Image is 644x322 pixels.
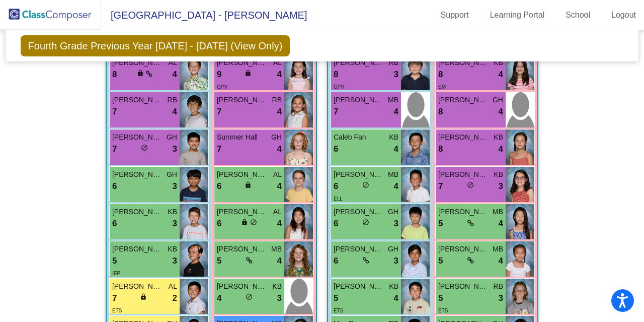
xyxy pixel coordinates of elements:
span: [PERSON_NAME] [217,207,267,217]
span: ETS [112,308,122,313]
span: do_not_disturb_alt [362,219,369,226]
a: Logout [603,7,644,23]
span: AL [169,281,177,292]
span: Summer Hall [217,132,267,143]
span: [PERSON_NAME] [438,57,489,68]
span: lock [245,70,252,77]
span: 4 [277,68,282,81]
span: do_not_disturb_alt [362,181,369,188]
span: SM [438,84,446,90]
span: AL [273,169,282,180]
span: [PERSON_NAME] [438,281,489,292]
span: 3 [499,292,503,305]
span: 3 [173,254,177,268]
span: [PERSON_NAME] [438,95,489,105]
span: 6 [334,143,338,156]
span: 7 [112,292,117,305]
span: 6 [334,180,338,193]
span: KB [389,281,398,292]
span: 9 [217,68,221,81]
span: MB [493,207,503,217]
span: [PERSON_NAME] [112,244,163,254]
span: [PERSON_NAME] [334,244,384,254]
span: lock [241,219,248,226]
span: 5 [438,292,443,305]
span: 4 [173,105,177,118]
span: 7 [217,105,221,118]
span: Fourth Grade Previous Year [DATE] - [DATE] (View Only) [21,35,290,56]
span: MB [388,169,398,180]
span: [PERSON_NAME] [334,207,384,217]
span: KB [389,132,398,143]
span: 4 [277,217,282,230]
span: RB [389,57,398,68]
span: [PERSON_NAME] [438,169,489,180]
span: 4 [499,105,503,118]
span: 4 [394,180,398,193]
span: 4 [394,143,398,156]
span: 6 [112,217,117,230]
span: 4 [499,254,503,268]
span: GPV [217,84,227,90]
span: 6 [217,217,221,230]
span: [PERSON_NAME] [217,95,267,105]
span: 4 [277,143,282,156]
span: 7 [334,105,338,118]
span: [PERSON_NAME] [112,281,163,292]
span: 4 [277,105,282,118]
span: 3 [499,180,503,193]
span: [PERSON_NAME] [217,244,267,254]
span: 3 [394,68,398,81]
span: 4 [394,105,398,118]
span: MB [271,244,282,254]
span: GPV [334,84,344,90]
span: MB [493,244,503,254]
span: ELL [334,196,343,202]
a: Learning Portal [482,7,553,23]
span: GH [167,169,177,180]
span: GH [167,132,177,143]
span: ETS [334,308,343,313]
span: 4 [499,217,503,230]
span: 5 [334,292,338,305]
span: GH [388,244,398,254]
span: 8 [334,68,338,81]
span: do_not_disturb_alt [250,219,257,226]
span: 6 [217,180,221,193]
span: RB [494,281,503,292]
span: [GEOGRAPHIC_DATA] - [PERSON_NAME] [101,7,307,23]
span: 2 [173,292,177,305]
span: AL [169,57,177,68]
span: KB [494,57,503,68]
span: 4 [277,254,282,268]
span: [PERSON_NAME] [438,244,489,254]
span: 7 [112,143,117,156]
span: 7 [217,143,221,156]
span: KB [494,132,503,143]
span: lock [245,181,252,188]
span: [PERSON_NAME] [217,57,267,68]
span: 8 [438,143,443,156]
span: 3 [173,143,177,156]
span: [PERSON_NAME] [217,281,267,292]
span: do_not_disturb_alt [246,293,253,300]
span: 8 [438,105,443,118]
span: KB [168,244,177,254]
span: [PERSON_NAME] [112,95,163,105]
span: KB [272,281,282,292]
span: lock [137,70,144,77]
span: do_not_disturb_alt [141,144,148,151]
span: [PERSON_NAME] [438,207,489,217]
span: 4 [173,68,177,81]
span: KB [168,207,177,217]
span: IEP [112,271,120,276]
span: 3 [173,217,177,230]
span: lock [140,293,147,300]
span: ETS [438,308,448,313]
span: 3 [394,217,398,230]
span: AL [273,207,282,217]
span: [PERSON_NAME] [112,207,163,217]
span: [PERSON_NAME] [112,57,163,68]
span: MB [388,95,398,105]
span: [PERSON_NAME] [PERSON_NAME] [334,57,384,68]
